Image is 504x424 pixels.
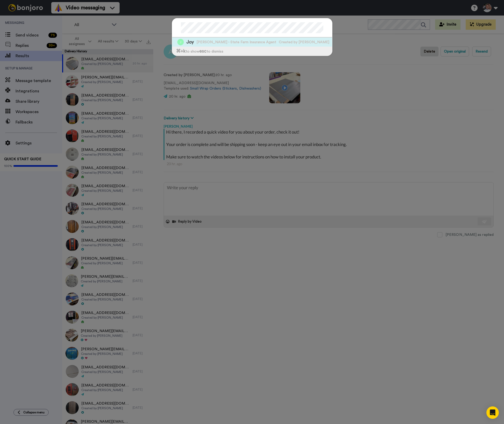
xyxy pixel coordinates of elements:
[196,40,276,45] span: [PERSON_NAME] - State Farm Insurance Agent
[199,49,207,53] span: esc
[172,47,332,56] div: to show to dismiss
[186,39,194,45] span: Joy
[279,40,329,45] span: Created by [PERSON_NAME]
[486,406,499,419] div: Open Intercom Messenger
[176,49,186,53] span: ⌘ +k
[177,39,184,45] img: Image of Joy
[172,38,332,47] a: Image of JoyJoy[PERSON_NAME] - State Farm Insurance AgentCreated by [PERSON_NAME]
